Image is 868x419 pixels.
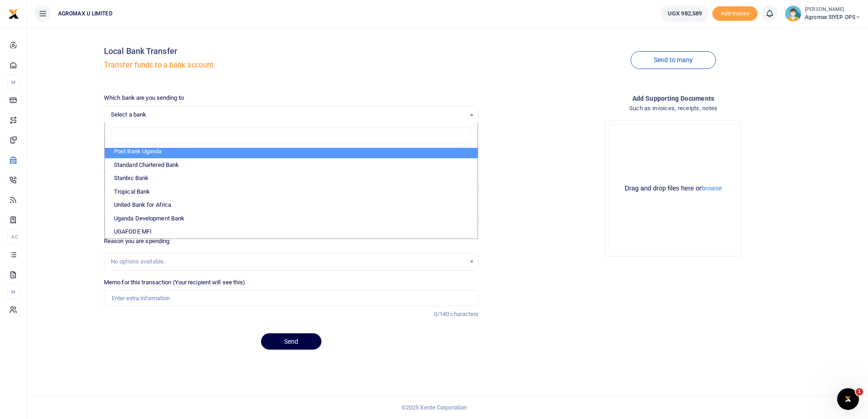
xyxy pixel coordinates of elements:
[712,6,758,21] span: Add money
[104,131,176,140] label: Recipient's account number
[104,143,288,159] input: Enter account number
[105,158,478,172] li: Standard Chartered Bank
[104,179,479,194] input: UGX
[105,171,478,185] li: Stanbic Bank
[661,5,709,22] a: UGX 982,589
[104,166,170,175] label: Amount you want to send
[856,388,863,395] span: 1
[261,333,321,350] button: Send
[104,278,246,287] label: Memo for this transaction (Your recipient will see this)
[111,110,466,119] span: Select a bank
[486,93,861,103] h4: Add supporting Documents
[450,311,478,317] span: characters
[105,185,478,199] li: Tropical Bank
[668,9,702,18] span: UGX 982,589
[104,237,169,246] label: Reason you are spending
[104,214,288,229] input: Enter phone number
[111,257,466,266] div: No options available.
[837,388,859,410] iframe: Intercom live chat
[104,201,142,210] label: Phone number
[104,290,479,306] input: Enter extra information
[105,225,478,239] li: UGAFODE MFI
[8,10,19,17] a: logo-small logo-large logo-large
[105,198,478,212] li: United Bank for Africa
[712,6,758,21] li: Toup your wallet
[805,13,861,21] span: Agromax SIYEP OPS
[785,5,801,22] img: profile-user
[712,10,758,16] a: Add money
[104,93,184,102] label: Which bank are you sending to
[105,145,478,158] li: Post Bank Uganda
[805,6,861,14] small: [PERSON_NAME]
[657,5,712,22] li: Wallet ballance
[104,46,479,56] h4: Local Bank Transfer
[486,103,861,113] h4: Such as invoices, receipts, notes
[7,284,20,299] li: M
[8,9,19,19] img: logo-small
[7,75,20,90] li: M
[609,184,737,193] div: Drag and drop files here or
[54,10,116,18] span: AGROMAX U LIMITED
[785,5,861,22] a: profile-user [PERSON_NAME] Agromax SIYEP OPS
[7,229,20,244] li: Ac
[434,311,449,317] span: 0/140
[701,185,722,191] button: browse
[605,121,741,257] div: File Uploader
[105,212,478,225] li: Uganda Development Bank
[104,61,479,70] h5: Transfer funds to a bank account
[631,51,716,69] a: Send to many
